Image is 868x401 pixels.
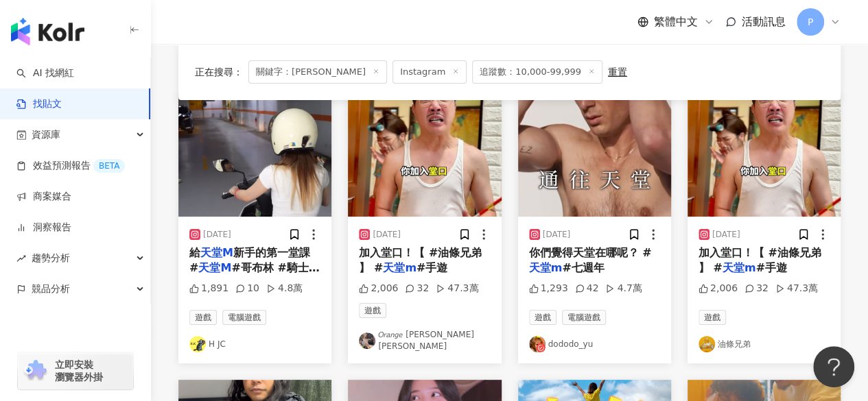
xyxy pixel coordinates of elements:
[688,95,841,217] img: post-image
[712,229,740,241] div: [DATE]
[373,229,401,241] div: [DATE]
[529,282,568,295] div: 1,293
[699,336,830,352] a: KOL Avatar油條兄弟
[436,282,478,295] div: 47.3萬
[235,282,259,295] div: 10
[16,254,26,263] span: rise
[32,243,70,274] span: 趨勢分析
[575,282,599,295] div: 42
[543,229,571,241] div: [DATE]
[203,229,231,241] div: [DATE]
[359,282,398,295] div: 2,006
[529,261,563,274] mark: 天堂m
[699,310,726,325] span: 遊戲
[189,310,217,325] span: 遊戲
[32,119,60,150] span: 資源庫
[189,282,228,295] div: 1,891
[813,346,854,387] iframe: Help Scout Beacon - Open
[348,95,501,217] img: post-image
[755,261,786,274] span: #手遊
[359,303,386,318] span: 遊戲
[189,261,320,289] span: #哥布林 #騎士團 #女騎士團
[723,261,756,274] mark: 天堂m
[417,261,447,274] span: #手遊
[562,261,604,274] span: #七週年
[195,66,243,77] span: 正在搜尋 ：
[605,282,642,295] div: 4.7萬
[608,66,627,77] div: 重置
[392,60,467,84] span: Instagram
[359,332,375,349] img: KOL Avatar
[472,60,602,84] span: 追蹤數：10,000-99,999
[16,221,71,234] a: 洞察報告
[189,246,310,274] span: 新手的第一堂課 #
[200,246,233,259] mark: 天堂M
[189,246,200,259] span: 給
[189,336,206,352] img: KOL Avatar
[189,336,320,352] a: KOL AvatarH JC
[16,190,71,204] a: 商案媒合
[18,352,133,389] a: chrome extension立即安裝 瀏覽器外掛
[744,282,769,295] div: 32
[518,95,671,217] img: post-image
[405,282,429,295] div: 32
[529,310,556,325] span: 遊戲
[359,329,490,352] a: KOL Avatar𝘖𝘳𝘢𝘯𝘨𝘦 [PERSON_NAME] [PERSON_NAME]
[699,282,738,295] div: 2,006
[529,336,546,352] img: KOL Avatar
[55,359,103,383] span: 立即安裝 瀏覽器外掛
[383,261,417,274] mark: 天堂m
[359,246,482,274] span: 加入堂口！【 #油條兄弟 】 #
[654,14,698,29] span: 繁體中文
[248,60,387,84] span: 關鍵字：[PERSON_NAME]
[22,360,49,382] img: chrome extension
[562,310,606,325] span: 電腦遊戲
[529,246,652,259] span: 你們覺得天堂在哪呢？ #
[178,95,331,217] img: post-image
[16,159,125,173] a: 效益預測報告BETA
[742,15,786,28] span: 活動訊息
[11,18,84,45] img: logo
[699,336,715,352] img: KOL Avatar
[16,97,62,111] a: 找貼文
[699,246,821,274] span: 加入堂口！【 #油條兄弟 】 #
[198,261,231,274] mark: 天堂M
[775,282,818,295] div: 47.3萬
[529,336,660,352] a: KOL Avatardododo_yu
[32,274,70,304] span: 競品分析
[266,282,303,295] div: 4.8萬
[808,14,813,29] span: P
[222,310,266,325] span: 電腦遊戲
[16,66,74,80] a: searchAI 找網紅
